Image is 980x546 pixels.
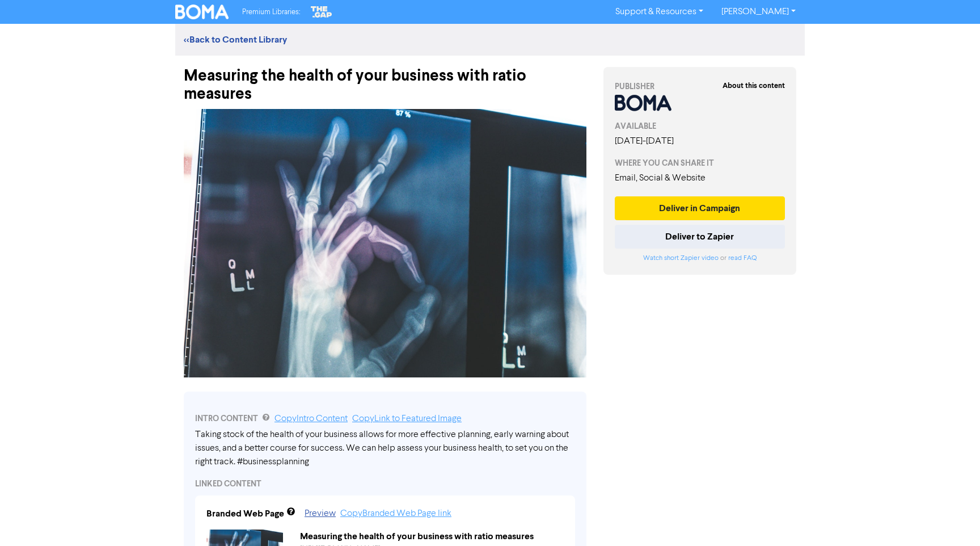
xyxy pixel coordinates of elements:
strong: About this content [723,81,785,90]
div: PUBLISHER [615,81,785,93]
div: INTRO CONTENT [195,412,575,426]
span: Premium Libraries: [242,9,300,16]
button: Deliver to Zapier [615,225,785,249]
div: Taking stock of the health of your business allows for more effective planning, early warning abo... [195,428,575,469]
a: Copy Intro Content [274,414,348,423]
div: Email, Social & Website [615,171,785,185]
div: Measuring the health of your business with ratio measures [184,56,586,103]
a: Copy Branded Web Page link [340,509,451,518]
div: [DATE] - [DATE] [615,135,785,148]
a: [PERSON_NAME] [712,3,805,21]
a: read FAQ [728,255,757,262]
img: The Gap [309,5,334,19]
div: LINKED CONTENT [195,478,575,490]
div: WHERE YOU CAN SHARE IT [615,157,785,169]
a: Watch short Zapier video [643,255,719,262]
div: or [615,253,785,263]
a: <<Back to Content Library [184,34,287,45]
div: Branded Web Page [206,507,284,520]
a: Preview [305,509,336,518]
iframe: Chat Widget [923,492,980,546]
button: Deliver in Campaign [615,196,785,220]
a: Copy Link to Featured Image [352,414,462,423]
div: AVAILABLE [615,120,785,132]
a: Support & Resources [606,3,712,21]
img: BOMA Logo [175,5,229,19]
div: Measuring the health of your business with ratio measures [292,530,572,543]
